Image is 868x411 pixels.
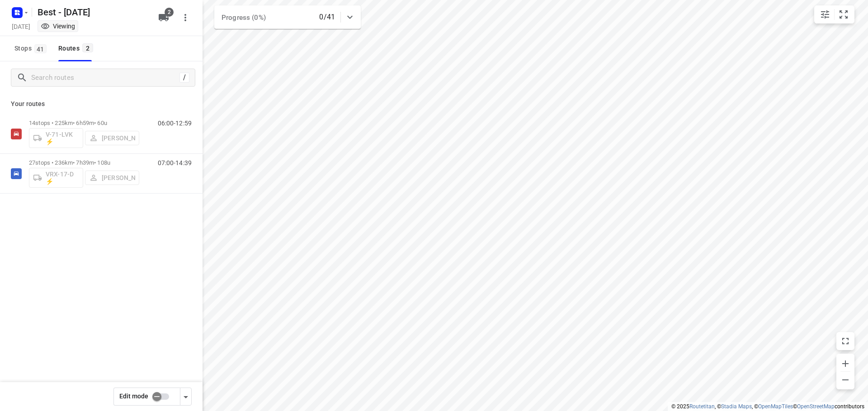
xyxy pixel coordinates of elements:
[758,403,793,410] a: OpenMapTiles
[816,5,834,23] button: Map settings
[180,391,191,402] div: Driver app settings
[119,393,148,400] span: Edit mode
[41,22,75,31] div: You are currently in view mode. To make any changes, go to edit project.
[179,73,189,83] div: /
[721,403,752,410] a: Stadia Maps
[176,9,194,27] button: More
[671,403,864,410] li: © 2025 , © , © © contributors
[14,43,49,54] span: Stops
[797,403,835,410] a: OpenStreetMap
[11,99,192,109] p: Your routes
[689,403,715,410] a: Routetitan
[58,43,96,54] div: Routes
[222,14,266,22] span: Progress (0%)
[34,44,47,53] span: 41
[165,8,174,17] span: 2
[82,43,93,52] span: 2
[31,71,179,85] input: Search routes
[158,159,192,166] p: 07:00-14:39
[319,12,335,23] p: 0/41
[29,159,139,166] p: 27 stops • 236km • 7h39m • 108u
[158,120,192,127] p: 06:00-12:59
[29,120,139,126] p: 14 stops • 225km • 6h59m • 60u
[835,5,853,23] button: Fit zoom
[155,9,173,27] button: 2
[814,5,854,23] div: small contained button group
[214,5,361,29] div: Progress (0%)0/41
